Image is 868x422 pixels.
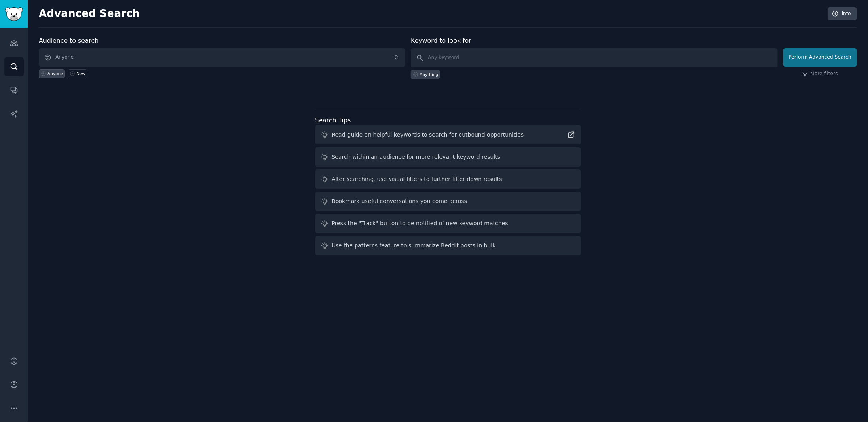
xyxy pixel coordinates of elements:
h2: Advanced Search [39,8,823,20]
div: Anyone [47,71,63,76]
a: New [68,69,87,78]
img: GummySearch logo [5,7,23,21]
a: Info [828,7,857,21]
button: Perform Advanced Search [783,48,857,67]
label: Search Tips [315,116,351,124]
label: Audience to search [39,37,98,44]
div: Bookmark useful conversations you come across [332,197,467,205]
div: Read guide on helpful keywords to search for outbound opportunities [332,131,524,139]
label: Keyword to look for [411,37,471,44]
a: More filters [802,70,838,78]
div: Search within an audience for more relevant keyword results [332,153,501,161]
div: New [76,71,85,76]
div: Anything [420,72,438,77]
button: Anyone [39,48,405,67]
div: Press the "Track" button to be notified of new keyword matches [332,219,508,228]
div: Use the patterns feature to summarize Reddit posts in bulk [332,241,496,250]
div: After searching, use visual filters to further filter down results [332,175,502,183]
input: Any keyword [411,48,777,67]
